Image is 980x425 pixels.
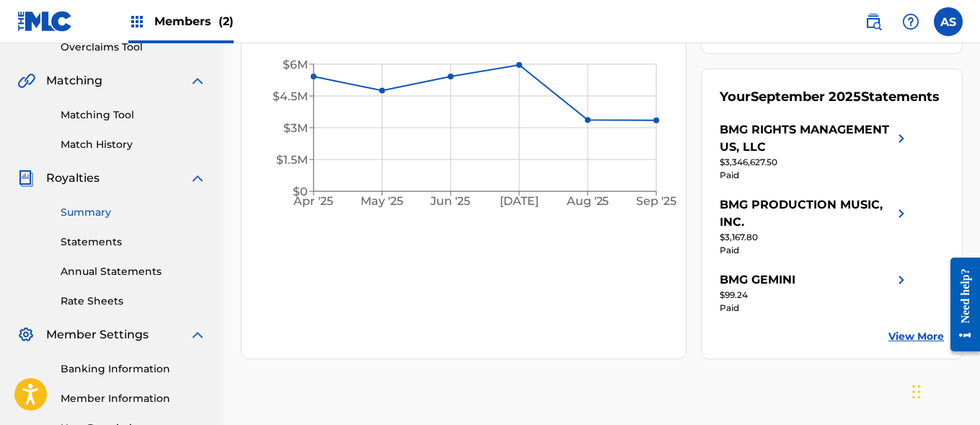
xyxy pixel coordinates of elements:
[720,87,940,107] div: Your Statements
[61,362,206,377] a: Banking Information
[720,244,910,257] div: Paid
[908,356,980,425] iframe: Chat Widget
[61,264,206,279] a: Annual Statements
[893,196,910,231] img: right chevron icon
[46,72,102,89] span: Matching
[893,271,910,289] img: right chevron icon
[46,326,149,343] span: Member Settings
[720,289,910,302] div: $99.24
[61,235,206,250] a: Statements
[940,247,980,363] iframe: Resource Center
[61,108,206,123] a: Matching Tool
[189,170,206,187] img: expand
[751,89,861,105] span: September 2025
[893,121,910,156] img: right chevron icon
[293,185,308,198] tspan: $0
[566,195,609,209] tspan: Aug '25
[17,170,35,187] img: Royalties
[720,196,893,231] div: BMG PRODUCTION MUSIC, INC.
[61,294,206,309] a: Rate Sheets
[902,13,919,30] img: help
[189,326,206,343] img: expand
[912,370,921,413] div: Drag
[720,121,893,156] div: BMG RIGHTS MANAGEMENT US, LLC
[859,7,888,36] a: Public Search
[61,391,206,406] a: Member Information
[293,195,334,209] tspan: Apr '25
[61,205,206,220] a: Summary
[189,72,206,89] img: expand
[283,58,308,71] tspan: $6M
[637,195,677,209] tspan: Sep '25
[154,13,234,30] span: Members
[720,271,795,289] div: BMG GEMINI
[865,13,882,30] img: search
[720,169,910,182] div: Paid
[17,11,73,32] img: MLC Logo
[17,326,35,343] img: Member Settings
[361,195,404,209] tspan: May '25
[218,14,234,28] span: (2)
[61,40,206,55] a: Overclaims Tool
[17,72,35,89] img: Matching
[720,231,910,244] div: $3,167.80
[720,121,910,182] a: BMG RIGHTS MANAGEMENT US, LLCright chevron icon$3,346,627.50Paid
[273,89,308,103] tspan: $4.5M
[934,7,963,36] div: User Menu
[500,195,539,209] tspan: [DATE]
[888,329,944,344] a: View More
[720,271,910,315] a: BMG GEMINIright chevron icon$99.24Paid
[720,302,910,315] div: Paid
[46,170,100,187] span: Royalties
[276,153,308,167] tspan: $1.5M
[431,195,471,209] tspan: Jun '25
[720,196,910,257] a: BMG PRODUCTION MUSIC, INC.right chevron icon$3,167.80Paid
[896,7,925,36] div: Help
[128,13,146,30] img: Top Rightsholders
[720,156,910,169] div: $3,346,627.50
[61,137,206,152] a: Match History
[283,121,308,135] tspan: $3M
